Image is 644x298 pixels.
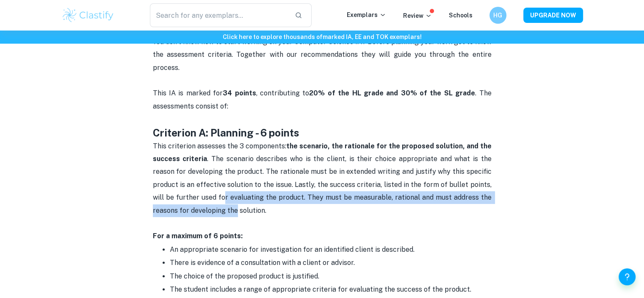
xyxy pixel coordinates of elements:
span: The choice of the proposed product is justified. [170,272,319,280]
p: Review [403,11,432,20]
strong: the scenario, the rationale for the proposed solution, and the success criteria [153,142,493,163]
button: Help and Feedback [619,268,636,285]
a: Schools [449,12,473,19]
span: An appropriate scenario for investigation for an identified client is described. [170,245,415,253]
button: UPGRADE NOW [523,8,583,23]
h6: HG [493,11,503,20]
button: HG [489,7,506,24]
input: Search for any exemplars... [150,3,288,27]
strong: 34 points [223,89,256,97]
strong: For a maximum of 6 points: [153,232,243,240]
strong: Criterion A: Planning - 6 points [153,127,299,139]
img: Clastify logo [61,7,115,24]
h6: Click here to explore thousands of marked IA, EE and TOK exemplars ! [2,32,642,42]
span: This criterion assesses the 3 components: . The scenario describes who is the client, is their ch... [153,142,493,214]
p: You don't know how to start working on your Computer Science IA? Before planning your work get to... [153,36,492,126]
span: The student includes a range of appropriate criteria for evaluating the success of the product. [170,285,471,293]
span: There is evidence of a consultation with a client or advisor. [170,259,355,267]
p: Exemplars [347,10,386,19]
strong: 20% of the HL grade and 30% of the SL grade [309,89,475,97]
